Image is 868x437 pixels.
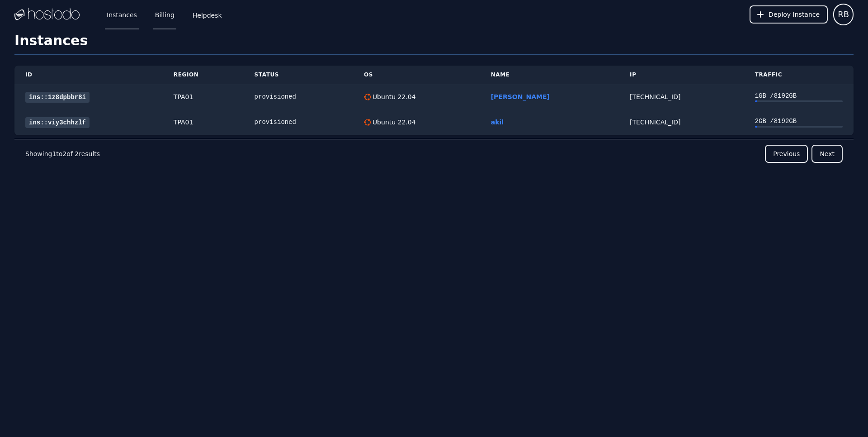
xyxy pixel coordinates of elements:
a: akil [491,119,504,126]
a: ins::1z8dpbbr8i [25,92,90,103]
h1: Instances [14,33,854,55]
span: Deploy Instance [769,10,820,19]
th: OS [353,66,480,84]
img: Logo [14,8,80,21]
button: User menu [833,4,854,25]
span: 2 [75,150,79,157]
p: Showing to of results [25,149,100,158]
nav: Pagination [14,139,854,168]
div: provisioned [255,92,342,101]
img: Ubuntu 22.04 [364,94,371,100]
th: Name [480,66,619,84]
button: Previous [765,145,808,163]
a: ins::viy3chhzlf [25,117,90,128]
a: [PERSON_NAME] [491,93,550,100]
span: RB [838,8,849,21]
button: Deploy Instance [750,5,828,24]
div: TPA01 [174,92,233,101]
div: 2 GB / 8192 GB [755,117,843,126]
th: Status [244,66,353,84]
span: 2 [62,150,66,157]
th: IP [619,66,744,84]
div: 1 GB / 8192 GB [755,91,843,100]
span: 1 [52,150,56,157]
th: Region [163,66,244,84]
div: TPA01 [174,118,233,127]
div: provisioned [255,118,342,127]
div: Ubuntu 22.04 [371,118,416,127]
div: [TECHNICAL_ID] [630,118,733,127]
div: [TECHNICAL_ID] [630,92,733,101]
button: Next [811,145,843,163]
th: ID [14,66,163,84]
th: Traffic [744,66,854,84]
img: Ubuntu 22.04 [364,119,371,126]
div: Ubuntu 22.04 [371,92,416,101]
